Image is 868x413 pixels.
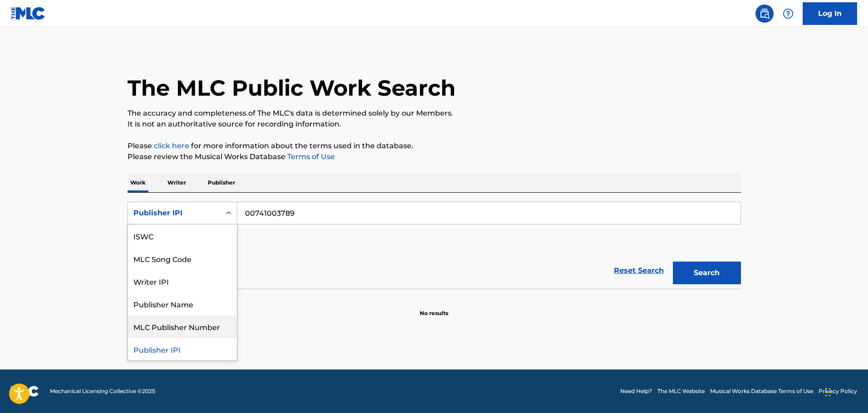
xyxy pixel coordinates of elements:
[128,247,237,270] div: MLC Song Code
[759,8,770,19] img: search
[823,369,868,413] div: Chat-widget
[783,8,794,19] img: help
[657,387,705,395] a: The MLC Website
[819,387,857,395] a: Privacy Policy
[128,292,237,315] div: Publisher Name
[133,208,215,219] div: Publisher IPI
[285,152,335,161] a: Terms of Use
[825,379,831,406] div: Vedä
[620,387,652,395] a: Need Help?
[803,2,857,25] a: Log In
[205,173,238,192] p: Publisher
[779,5,797,23] div: Help
[128,224,237,247] div: ISWC
[11,7,46,20] img: MLC Logo
[755,5,774,23] a: Public Search
[420,298,448,317] p: No results
[609,261,668,281] a: Reset Search
[165,173,189,192] p: Writer
[673,262,741,284] button: Search
[128,202,741,289] form: Search Form
[128,315,237,338] div: MLC Publisher Number
[154,141,189,150] a: click here
[128,119,741,130] p: It is not an authoritative source for recording information.
[710,387,813,395] a: Musical Works Database Terms of Use
[128,173,148,192] p: Work
[128,74,456,102] h1: The MLC Public Work Search
[128,270,237,292] div: Writer IPI
[128,141,741,151] p: Please for more information about the terms used in the database.
[128,108,741,119] p: The accuracy and completeness of The MLC's data is determined solely by our Members.
[50,387,155,395] span: Mechanical Licensing Collective © 2025
[128,338,237,360] div: Publisher IPI
[823,369,868,413] iframe: Chat Widget
[11,386,39,397] img: logo
[128,151,741,162] p: Please review the Musical Works Database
